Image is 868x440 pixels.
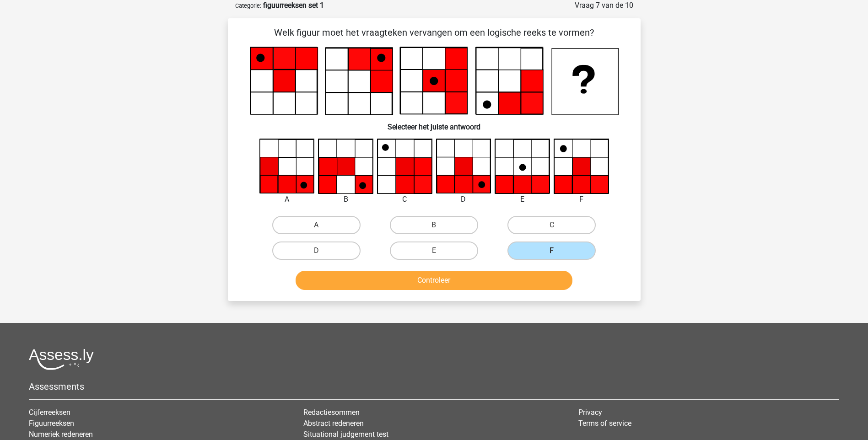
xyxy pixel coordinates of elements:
[29,381,839,392] h5: Assessments
[29,419,74,428] a: Figuurreeksen
[507,216,596,234] label: C
[547,194,616,205] div: F
[272,241,361,260] label: D
[303,408,360,417] a: Redactiesommen
[578,408,602,417] a: Privacy
[253,194,322,205] div: A
[370,194,439,205] div: C
[29,430,93,439] a: Numeriek redeneren
[429,194,498,205] div: D
[29,349,94,370] img: Assessly logo
[243,115,626,131] h6: Selecteer het juiste antwoord
[390,216,478,234] label: B
[272,216,361,234] label: A
[507,241,596,260] label: F
[488,194,557,205] div: E
[303,430,388,439] a: Situational judgement test
[303,419,364,428] a: Abstract redeneren
[578,419,631,428] a: Terms of service
[390,241,478,260] label: E
[263,1,324,10] strong: figuurreeksen set 1
[311,194,380,205] div: B
[29,408,70,417] a: Cijferreeksen
[296,271,572,290] button: Controleer
[243,26,626,39] p: Welk figuur moet het vraagteken vervangen om een logische reeks te vormen?
[235,2,261,9] small: Categorie:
